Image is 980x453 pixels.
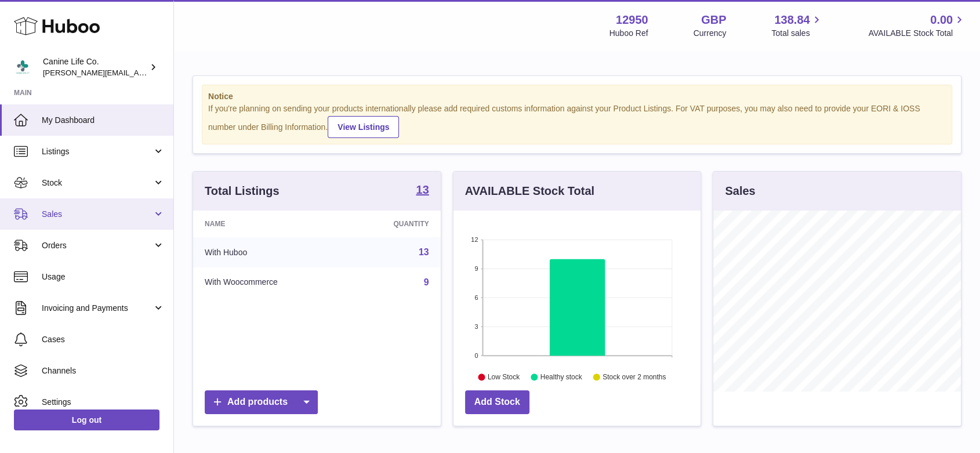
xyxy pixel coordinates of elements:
[602,373,666,381] text: Stock over 2 months
[193,267,347,298] td: With Woocommerce
[416,184,429,198] a: 13
[43,68,233,77] span: [PERSON_NAME][EMAIL_ADDRESS][DOMAIN_NAME]
[42,115,165,126] span: My Dashboard
[609,28,648,39] div: Huboo Ref
[193,211,347,237] th: Name
[14,409,159,430] a: Log out
[328,116,399,138] a: View Listings
[725,183,755,199] h3: Sales
[42,177,153,189] span: Stock
[205,183,280,199] h3: Total Listings
[419,247,429,257] a: 13
[771,12,823,39] a: 138.84 Total sales
[868,12,966,39] a: 0.00 AVAILABLE Stock Total
[540,373,583,381] text: Healthy stock
[42,271,165,282] span: Usage
[42,146,153,157] span: Listings
[771,28,823,39] span: Total sales
[465,183,594,199] h3: AVAILABLE Stock Total
[701,12,726,28] strong: GBP
[471,236,478,243] text: 12
[474,352,478,359] text: 0
[868,28,966,39] span: AVAILABLE Stock Total
[347,211,441,237] th: Quantity
[465,390,529,414] a: Add Stock
[42,209,153,220] span: Sales
[474,265,478,272] text: 9
[930,12,953,28] span: 0.00
[616,12,648,28] strong: 12950
[474,323,478,330] text: 3
[694,28,727,39] div: Currency
[42,303,153,314] span: Invoicing and Payments
[424,277,429,287] a: 9
[205,390,318,414] a: Add products
[14,59,31,76] img: kevin@clsgltd.co.uk
[42,397,165,408] span: Settings
[42,334,165,345] span: Cases
[208,103,946,138] div: If you're planning on sending your products internationally please add required customs informati...
[43,56,147,78] div: Canine Life Co.
[42,365,165,376] span: Channels
[416,184,429,195] strong: 13
[193,237,347,267] td: With Huboo
[774,12,810,28] span: 138.84
[208,91,946,102] strong: Notice
[474,294,478,301] text: 6
[42,240,153,251] span: Orders
[488,373,520,381] text: Low Stock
